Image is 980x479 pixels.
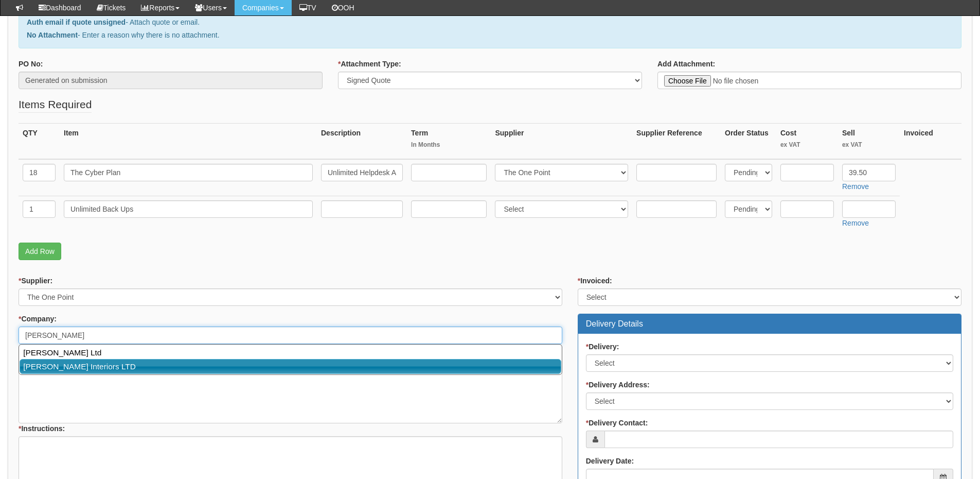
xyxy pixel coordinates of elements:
[27,17,953,27] p: - Attach quote or email.
[338,59,401,69] label: Attachment Type:
[60,123,317,159] th: Item
[19,314,57,324] label: Company:
[19,276,52,286] label: Supplier:
[586,341,619,352] label: Delivery:
[776,123,838,159] th: Cost
[900,123,961,159] th: Invoiced
[19,97,92,113] legend: Items Required
[317,123,407,159] th: Description
[27,30,953,40] p: - Enter a reason why there is no attachment.
[657,59,715,69] label: Add Attachment:
[411,141,487,149] small: In Months
[842,219,869,227] a: Remove
[407,123,491,159] th: Term
[20,346,561,360] a: [PERSON_NAME] Ltd
[19,243,61,260] a: Add Row
[19,123,60,159] th: QTY
[838,123,900,159] th: Sell
[586,456,634,466] label: Delivery Date:
[586,418,648,428] label: Delivery Contact:
[491,123,632,159] th: Supplier
[20,359,561,374] a: [PERSON_NAME] Interiors LTD
[586,319,953,329] h3: Delivery Details
[27,31,78,39] b: No Attachment
[721,123,776,159] th: Order Status
[19,423,65,434] label: Instructions:
[586,380,650,390] label: Delivery Address:
[842,141,896,149] small: ex VAT
[780,141,834,149] small: ex VAT
[19,59,43,69] label: PO No:
[632,123,721,159] th: Supplier Reference
[842,182,869,191] a: Remove
[578,276,612,286] label: Invoiced:
[27,18,126,26] b: Auth email if quote unsigned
